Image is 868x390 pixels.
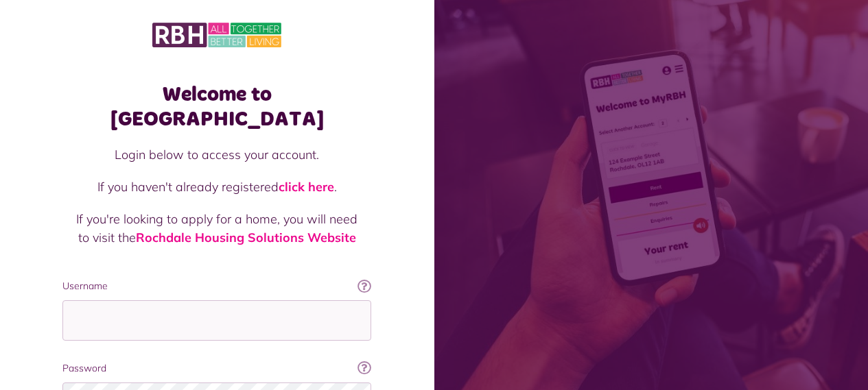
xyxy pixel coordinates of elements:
[62,279,371,293] label: Username
[152,21,281,49] img: MyRBH
[62,361,371,376] label: Password
[279,179,334,195] a: click here
[62,82,371,132] h1: Welcome to [GEOGRAPHIC_DATA]
[76,178,357,196] p: If you haven't already registered .
[76,210,357,247] p: If you're looking to apply for a home, you will need to visit the
[136,230,356,245] a: Rochdale Housing Solutions Website
[76,145,357,164] p: Login below to access your account.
